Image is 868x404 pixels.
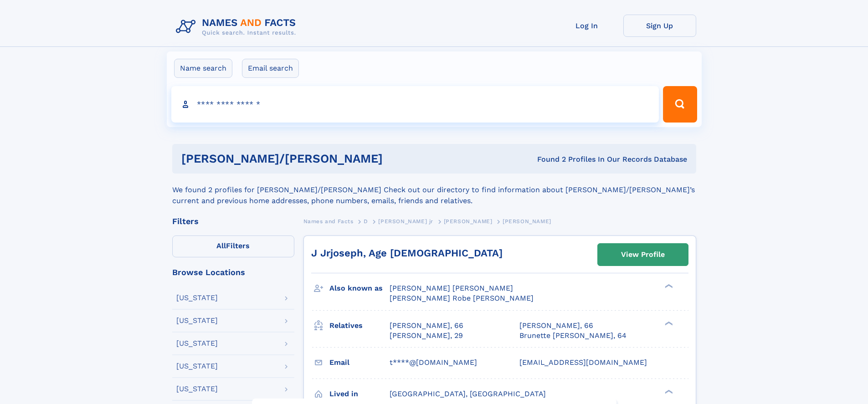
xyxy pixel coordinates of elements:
div: [US_STATE] [176,363,218,370]
label: Filters [172,235,294,257]
div: View Profile [621,244,665,265]
span: All [216,241,226,250]
span: [GEOGRAPHIC_DATA], [GEOGRAPHIC_DATA] [390,389,546,398]
a: View Profile [598,244,688,266]
span: [PERSON_NAME] [PERSON_NAME] [390,284,513,292]
div: Browse Locations [172,268,294,276]
h3: Relatives [329,318,390,333]
div: We found 2 profiles for [PERSON_NAME]/[PERSON_NAME] Check out our directory to find information a... [172,174,696,206]
span: [PERSON_NAME] jr [378,218,433,225]
a: Sign Up [623,15,696,37]
span: [PERSON_NAME] Robe [PERSON_NAME] [390,294,534,302]
label: Email search [242,59,299,78]
span: [PERSON_NAME] [503,218,551,225]
a: D [364,215,368,227]
span: [PERSON_NAME] [444,218,493,225]
a: Log In [550,15,623,37]
img: Logo Names and Facts [172,15,303,39]
a: [PERSON_NAME] [444,215,493,227]
span: [EMAIL_ADDRESS][DOMAIN_NAME] [519,358,647,367]
h1: [PERSON_NAME]/[PERSON_NAME] [181,153,460,164]
a: [PERSON_NAME] jr [378,215,433,227]
a: J Jrjoseph, Age [DEMOGRAPHIC_DATA] [311,247,503,259]
a: Brunette [PERSON_NAME], 64 [519,331,627,341]
button: Search Button [663,86,697,123]
div: [US_STATE] [176,294,218,302]
a: [PERSON_NAME], 66 [519,321,593,331]
h3: Also known as [329,281,390,296]
div: [US_STATE] [176,317,218,324]
h3: Email [329,355,390,370]
div: [US_STATE] [176,340,218,347]
div: ❯ [663,283,673,289]
div: Filters [172,217,294,225]
h3: Lived in [329,386,390,402]
div: [US_STATE] [176,385,218,393]
div: ❯ [663,389,673,394]
span: D [364,218,368,225]
a: [PERSON_NAME], 29 [390,331,463,341]
a: Names and Facts [303,215,354,227]
div: ❯ [663,320,673,326]
a: [PERSON_NAME], 66 [390,321,463,331]
div: Found 2 Profiles In Our Records Database [460,154,687,164]
label: Name search [174,59,232,78]
input: search input [171,86,659,123]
